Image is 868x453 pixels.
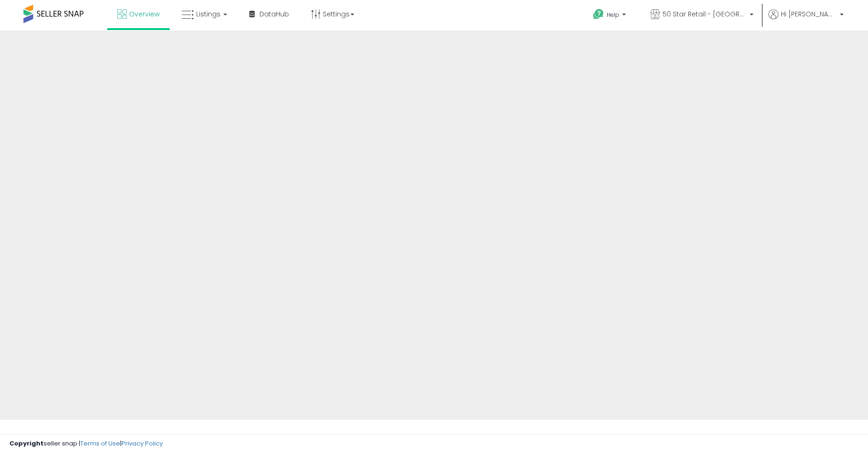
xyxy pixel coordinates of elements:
a: Help [586,1,635,30]
span: Listings [196,9,221,19]
span: Help [607,11,619,19]
span: 50 Star Retail - [GEOGRAPHIC_DATA] [662,9,747,19]
i: Get Help [593,8,604,20]
a: Hi [PERSON_NAME] [769,9,844,30]
span: DataHub [259,9,289,19]
span: Overview [129,9,160,19]
span: Hi [PERSON_NAME] [781,9,837,19]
